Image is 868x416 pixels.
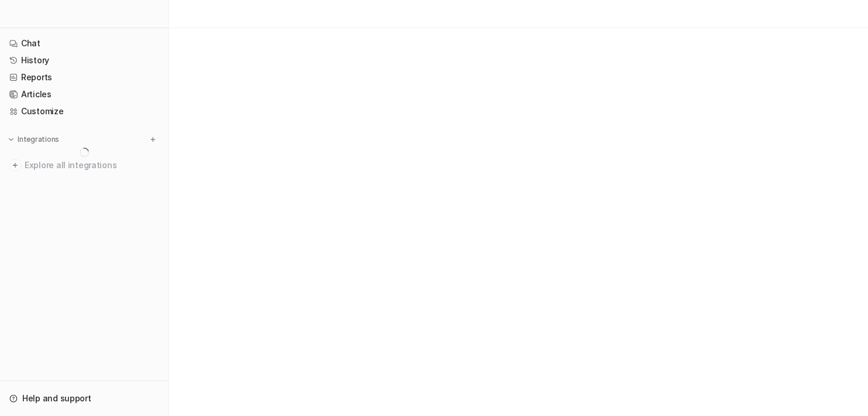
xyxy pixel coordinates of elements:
[25,156,159,175] span: Explore all integrations
[5,52,163,69] a: History
[5,157,163,173] a: Explore all integrations
[149,135,157,144] img: menu_add.svg
[9,159,21,171] img: explore all integrations
[5,35,163,52] a: Chat
[18,135,59,144] p: Integrations
[5,69,163,86] a: Reports
[7,135,15,144] img: expand menu
[5,103,163,120] a: Customize
[5,390,163,407] a: Help and support
[5,134,63,145] button: Integrations
[5,86,163,103] a: Articles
